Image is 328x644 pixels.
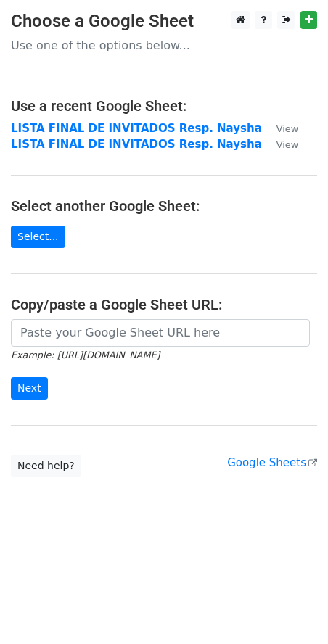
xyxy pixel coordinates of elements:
[262,138,298,151] a: View
[11,138,262,151] a: LISTA FINAL DE INVITADOS Resp. Naysha
[11,455,81,477] a: Need help?
[11,319,310,347] input: Paste your Google Sheet URL here
[11,38,317,53] p: Use one of the options below...
[276,139,298,150] small: View
[11,226,65,248] a: Select...
[11,377,48,400] input: Next
[262,122,298,135] a: View
[11,11,317,32] h3: Choose a Google Sheet
[11,350,160,360] small: Example: [URL][DOMAIN_NAME]
[11,197,317,215] h4: Select another Google Sheet:
[11,97,317,115] h4: Use a recent Google Sheet:
[276,123,298,134] small: View
[11,296,317,313] h4: Copy/paste a Google Sheet URL:
[11,122,262,135] a: LISTA FINAL DE INVITADOS Resp. Naysha
[227,456,317,469] a: Google Sheets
